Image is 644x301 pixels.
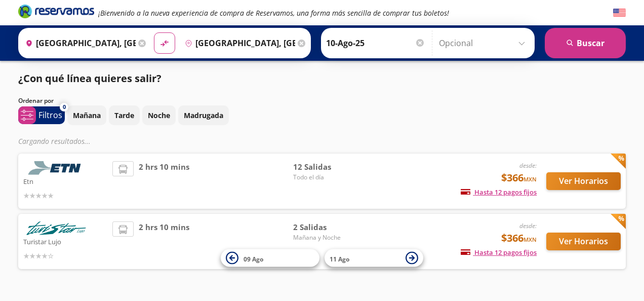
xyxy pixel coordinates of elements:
em: desde: [519,161,537,170]
small: MXN [524,236,537,243]
button: 11 Ago [325,249,423,267]
button: English [613,7,626,19]
p: Madrugada [184,110,223,121]
p: ¿Con qué línea quieres salir? [18,71,162,86]
button: Madrugada [178,105,229,125]
span: $366 [501,231,537,246]
p: Tarde [114,110,134,121]
button: Tarde [109,105,140,125]
button: 0Filtros [18,106,65,124]
input: Opcional [439,30,530,56]
span: $366 [501,170,537,185]
p: Noche [148,110,170,121]
span: 0 [63,103,66,111]
a: Brand Logo [18,4,94,22]
input: Buscar Destino [181,30,295,56]
button: Buscar [545,28,626,58]
p: Turistar Lujo [23,235,107,247]
span: Hasta 12 pagos fijos [461,187,537,197]
span: Hasta 12 pagos fijos [461,248,537,257]
button: Ver Horarios [546,233,621,250]
p: Filtros [38,109,62,121]
input: Elegir Fecha [326,30,425,56]
em: ¡Bienvenido a la nueva experiencia de compra de Reservamos, una forma más sencilla de comprar tus... [98,8,449,18]
span: 2 hrs 10 mins [139,161,189,201]
input: Buscar Origen [21,30,136,56]
span: 2 hrs 10 mins [139,221,189,261]
button: Ver Horarios [546,172,621,190]
button: 09 Ago [221,249,319,267]
em: desde: [519,221,537,230]
button: Mañana [67,105,106,125]
p: Ordenar por [18,96,54,105]
em: Cargando resultados ... [18,136,91,146]
span: Mañana y Noche [293,233,364,242]
small: MXN [524,175,537,183]
p: Etn [23,175,107,187]
span: Todo el día [293,173,364,182]
img: Etn [23,161,89,175]
i: Brand Logo [18,4,94,19]
span: 11 Ago [330,254,349,263]
span: 09 Ago [244,254,263,263]
span: 12 Salidas [293,161,364,173]
p: Mañana [73,110,101,121]
img: Turistar Lujo [23,221,89,235]
span: 2 Salidas [293,221,364,233]
button: Noche [142,105,176,125]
